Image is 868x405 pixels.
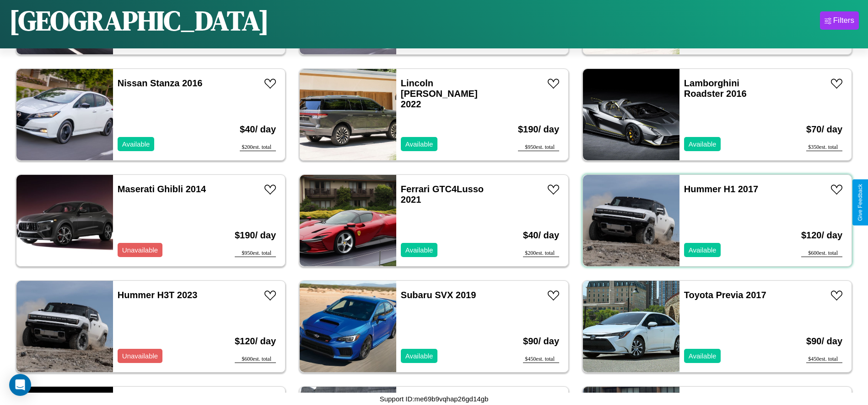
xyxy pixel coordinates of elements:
div: $ 450 est. total [523,356,559,363]
h3: $ 120 / day [801,221,842,250]
button: Filters [820,11,859,30]
p: Unavailable [122,350,158,362]
div: $ 600 est. total [235,356,276,363]
a: Hummer H3T 2023 [118,290,198,300]
div: $ 950 est. total [518,144,559,151]
p: Support ID: me69b9vqhap26gd14gb [380,393,489,405]
p: Available [689,138,717,150]
a: Lamborghini Roadster 2016 [684,78,747,99]
div: $ 950 est. total [235,250,276,257]
div: $ 600 est. total [801,250,842,257]
a: Subaru SVX 2019 [401,290,476,300]
p: Available [689,244,717,256]
a: Ferrari GTC4Lusso 2021 [401,184,484,205]
div: Filters [833,16,854,25]
h3: $ 120 / day [235,327,276,356]
a: Lincoln [PERSON_NAME] 2022 [401,78,478,109]
div: $ 450 est. total [806,356,842,363]
p: Available [122,138,150,150]
p: Available [405,350,433,362]
h3: $ 40 / day [240,115,276,144]
div: Open Intercom Messenger [9,374,31,396]
div: Give Feedback [857,184,863,221]
h3: $ 190 / day [518,115,559,144]
h3: $ 190 / day [235,221,276,250]
h1: [GEOGRAPHIC_DATA] [9,2,269,39]
p: Available [405,244,433,256]
a: Hummer H1 2017 [684,184,758,194]
h3: $ 90 / day [806,327,842,356]
a: Nissan Stanza 2016 [118,78,203,88]
h3: $ 40 / day [523,221,559,250]
a: Maserati Ghibli 2014 [118,184,206,194]
h3: $ 90 / day [523,327,559,356]
p: Available [689,350,717,362]
a: Toyota Previa 2017 [684,290,766,300]
div: $ 350 est. total [806,144,842,151]
h3: $ 70 / day [806,115,842,144]
div: $ 200 est. total [240,144,276,151]
p: Available [405,138,433,150]
p: Unavailable [122,244,158,256]
div: $ 200 est. total [523,250,559,257]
